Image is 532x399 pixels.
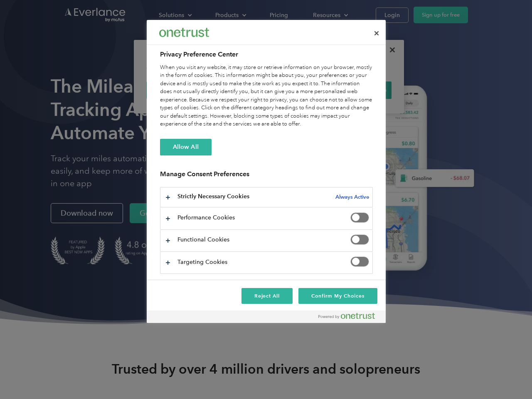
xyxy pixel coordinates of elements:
[147,20,386,323] div: Privacy Preference Center
[160,64,373,128] div: When you visit any website, it may store or retrieve information on your browser, mostly in the f...
[159,28,209,37] img: Everlance
[160,49,373,59] h2: Privacy Preference Center
[318,313,375,319] img: Powered by OneTrust Opens in a new Tab
[160,139,212,155] button: Allow All
[159,24,209,41] div: Everlance
[318,313,382,323] a: Powered by OneTrust Opens in a new Tab
[160,170,373,183] h3: Manage Consent Preferences
[241,288,293,304] button: Reject All
[367,24,386,42] button: Close
[298,288,377,304] button: Confirm My Choices
[147,20,386,323] div: Preference center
